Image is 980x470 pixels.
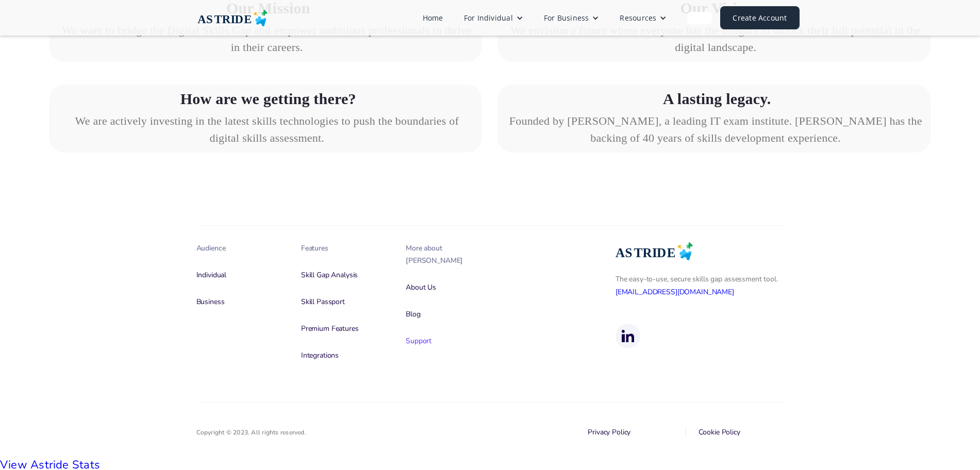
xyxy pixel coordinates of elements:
[196,294,280,310] a: Business
[301,294,385,310] a: Skill Passport
[620,12,656,23] div: Resources
[56,112,475,146] p: We are actively investing in the latest skills technologies to push the boundaries of digital ski...
[301,242,385,255] div: Features
[616,287,734,297] a: [EMAIL_ADDRESS][DOMAIN_NAME]
[505,22,924,56] p: We envision a future where everyone has the insights to unlock their full potential in the digita...
[454,8,534,27] div: For Individual
[588,426,673,439] div: Privacy Policy
[588,424,673,441] a: Privacy Policy
[301,321,385,337] a: Premium Features
[406,335,490,347] div: Support
[406,279,490,296] a: About Us
[616,273,784,298] p: The easy-to-use, secure skills gap assessment tool.
[196,296,280,308] div: Business
[406,308,490,321] div: Blog
[720,6,799,29] a: Create Account
[301,323,385,335] div: Premium Features
[609,8,677,27] div: Resources
[699,426,784,439] div: Cookie Policy
[406,306,490,323] a: Blog
[412,8,454,27] a: Home
[196,428,306,437] p: Copyright © 2023. All rights reserved.
[196,269,280,281] div: Individual
[699,424,784,441] a: Cookie Policy
[505,112,924,146] p: Founded by [PERSON_NAME], a leading IT exam institute. [PERSON_NAME] has the backing of 40 years ...
[196,267,280,283] a: Individual
[56,88,475,110] h3: How are we getting there?
[301,347,385,364] a: Integrations
[301,296,385,308] div: Skill Passport
[196,242,280,255] div: Audience
[301,269,385,281] div: Skill Gap Analysis
[406,333,490,349] a: Support
[464,12,513,23] div: For Individual
[544,12,589,23] div: For Business
[56,22,475,56] p: We want to bridge the Digital Skills Gap and empower ambitious professionals to thrive in their c...
[406,242,490,267] div: More about [PERSON_NAME]
[301,267,385,283] a: Skill Gap Analysis
[406,281,490,294] div: About Us
[534,8,610,27] div: For Business
[301,349,385,362] div: Integrations
[505,88,924,110] h3: A lasting legacy.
